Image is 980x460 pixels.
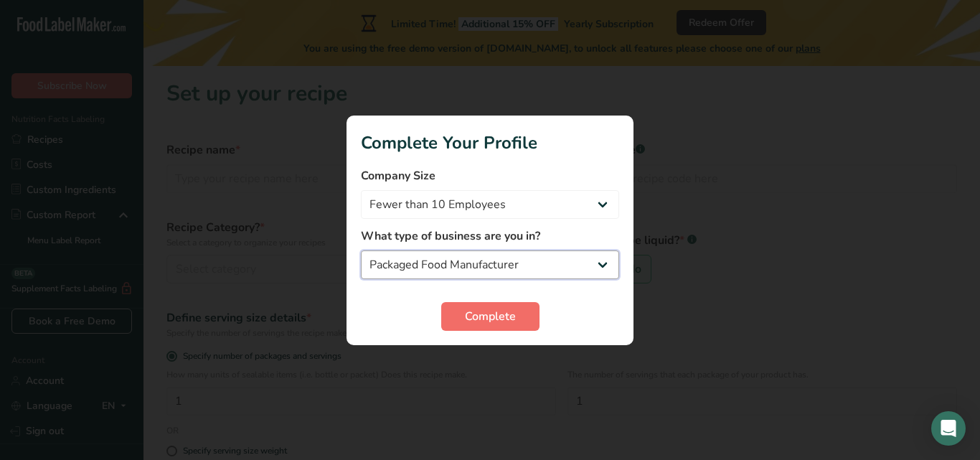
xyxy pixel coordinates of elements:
h1: Complete Your Profile [361,130,619,156]
label: Company Size [361,167,619,184]
div: Open Intercom Messenger [931,411,966,446]
label: What type of business are you in? [361,227,619,245]
button: Complete [441,302,540,331]
span: Complete [465,308,516,325]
